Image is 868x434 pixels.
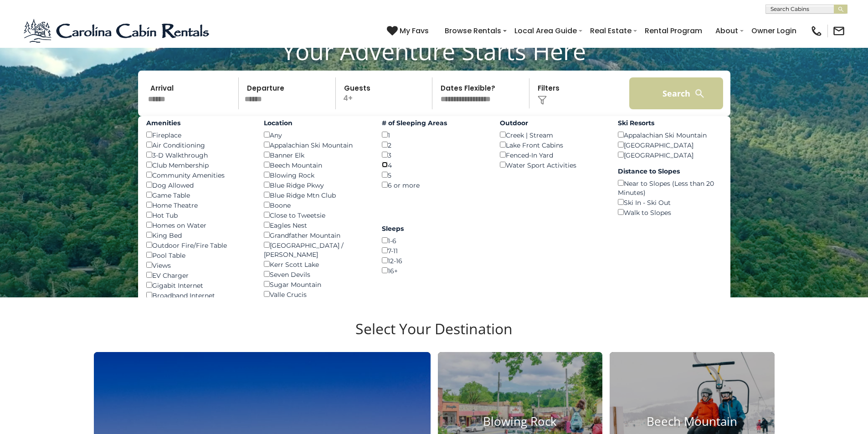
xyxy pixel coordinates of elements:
[146,220,251,230] div: Homes on Water
[382,235,486,245] div: 1-6
[440,23,506,39] a: Browse Rentals
[146,180,251,190] div: Dog Allowed
[146,140,251,150] div: Air Conditioning
[264,230,368,240] div: Grandfather Mountain
[146,210,251,220] div: Hot Tub
[382,118,486,128] label: # of Sleeping Areas
[382,245,486,255] div: 7-11
[618,197,722,207] div: Ski In - Ski Out
[618,118,722,128] label: Ski Resorts
[382,255,486,266] div: 12-16
[618,167,722,176] label: Distance to Slopes
[694,88,705,99] img: search-regular-white.png
[711,23,743,39] a: About
[264,259,368,269] div: Kerr Scott Lake
[146,200,251,210] div: Home Theatre
[382,130,486,140] div: 1
[264,150,368,160] div: Banner Elk
[500,118,604,128] label: Outdoor
[146,160,251,170] div: Club Membership
[146,150,251,160] div: 3-D Walkthrough
[538,96,547,105] img: filter--v1.png
[264,220,368,230] div: Eagles Nest
[618,207,722,217] div: Walk to Slopes
[146,290,251,300] div: Broadband Internet
[610,414,775,429] h4: Beech Mountain
[382,140,486,150] div: 2
[382,170,486,180] div: 5
[438,414,603,429] h4: Blowing Rock
[264,130,368,140] div: Any
[264,160,368,170] div: Beech Mountain
[510,23,581,39] a: Local Area Guide
[382,266,486,276] div: 16+
[400,25,429,36] span: My Favs
[500,150,604,160] div: Fenced-In Yard
[146,280,251,290] div: Gigabit Internet
[264,200,368,210] div: Boone
[264,289,368,299] div: Valle Crucis
[500,160,604,170] div: Water Sport Activities
[747,23,801,39] a: Owner Login
[264,118,368,128] label: Location
[618,140,722,150] div: [GEOGRAPHIC_DATA]
[264,240,368,259] div: [GEOGRAPHIC_DATA] / [PERSON_NAME]
[146,240,251,250] div: Outdoor Fire/Fire Table
[810,25,823,37] img: phone-regular-black.png
[500,130,604,140] div: Creek | Stream
[146,250,251,260] div: Pool Table
[640,23,707,39] a: Rental Program
[382,224,486,233] label: Sleeps
[146,170,251,180] div: Community Amenities
[264,279,368,289] div: Sugar Mountain
[146,260,251,270] div: Views
[146,270,251,280] div: EV Charger
[146,118,251,128] label: Amenities
[264,210,368,220] div: Close to Tweetsie
[832,25,845,37] img: mail-regular-black.png
[618,150,722,160] div: [GEOGRAPHIC_DATA]
[586,23,636,39] a: Real Estate
[387,25,431,37] a: My Favs
[264,170,368,180] div: Blowing Rock
[264,190,368,200] div: Blue Ridge Mtn Club
[264,180,368,190] div: Blue Ridge Pkwy
[23,17,212,45] img: Blue-2.png
[264,269,368,279] div: Seven Devils
[264,140,368,150] div: Appalachian Ski Mountain
[146,190,251,200] div: Game Table
[382,150,486,160] div: 3
[7,37,861,65] h1: Your Adventure Starts Here
[618,178,722,197] div: Near to Slopes (Less than 20 Minutes)
[629,77,724,109] button: Search
[500,140,604,150] div: Lake Front Cabins
[382,160,486,170] div: 4
[382,180,486,190] div: 6 or more
[92,320,776,352] h3: Select Your Destination
[339,77,432,109] p: 4+
[146,130,251,140] div: Fireplace
[618,130,722,140] div: Appalachian Ski Mountain
[146,230,251,240] div: King Bed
